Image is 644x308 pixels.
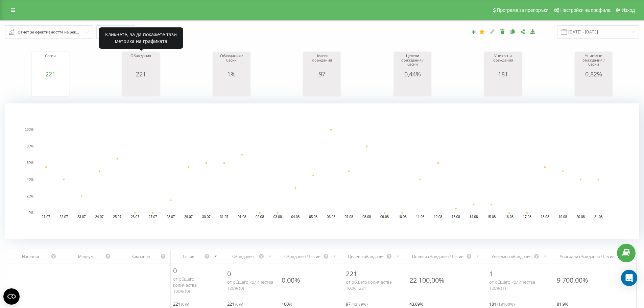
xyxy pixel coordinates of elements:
span: от общего количества 100% ( 1 ) [489,279,535,291]
div: Open Intercom Messenger [621,270,637,286]
text: 18.08 [541,215,549,219]
div: Униклани обаждания [489,254,533,259]
text: 60% [27,161,33,165]
text: 12.08 [434,215,442,219]
svg: A chart. [124,77,158,98]
span: 221 [346,269,357,278]
svg: A chart. [33,77,67,98]
i: Редактиране на репорт [490,29,495,34]
text: 0% [29,211,34,215]
span: Настройки на профила [560,7,611,13]
text: 07.08 [345,215,353,219]
text: 05.08 [309,215,317,219]
i: Споделяне на настройките на отчета [520,29,526,34]
div: A chart. [396,77,429,98]
div: 9 700,00% [557,276,588,285]
text: 19.08 [558,215,567,219]
span: 0 [227,269,231,278]
div: Уникални обаждания / Сесии [577,54,611,71]
span: ( 0 %) [235,301,243,307]
text: 30.07 [202,215,211,219]
div: Обаждания / Сесии [215,54,248,71]
span: 43.89 % [409,300,424,308]
i: Създай отчет [471,30,476,34]
button: Графика [96,25,135,39]
text: 11.08 [416,215,424,219]
div: Източник [11,254,51,259]
span: 100 % [282,300,292,308]
text: 02.08 [256,215,264,219]
text: 15.08 [487,215,496,219]
span: 97 [319,70,326,78]
i: Изтегляне на отчета [530,29,536,34]
text: 17.08 [523,215,531,219]
text: 21.07 [42,215,50,219]
i: Изтриване на отчет [500,29,505,34]
text: 40% [27,178,33,182]
div: 0,82% [577,71,611,77]
svg: A chart. [215,77,248,98]
div: Целеви обаждания / Сесии [409,254,466,259]
text: 25.07 [113,215,121,219]
text: 10.08 [398,215,407,219]
text: 26.07 [131,215,139,219]
text: 20% [27,194,33,198]
text: 08.08 [362,215,371,219]
span: 221 [173,300,189,308]
span: от общего количества 100% ( 0 ) [173,276,197,294]
text: 16.08 [505,215,514,219]
svg: A chart. [486,77,520,98]
div: 1% [215,71,248,77]
span: 181 [498,70,508,78]
div: Кликнете, за да покажете тази метрика на графиката [99,27,183,49]
div: Медиум [66,254,105,259]
div: Уникални обаждания / Сесии [557,254,618,259]
span: 1 [489,269,493,278]
span: от общего количества 100% ( 221 ) [346,279,392,291]
div: Отчет за ефективността на рекламните кампании [18,28,81,36]
span: 221 [136,70,146,78]
svg: A chart. [577,77,611,98]
div: Униклани обаждания [486,54,520,71]
span: от общего количества 100% ( 0 ) [227,279,273,291]
span: Изход [622,7,635,13]
span: 0 [173,266,177,275]
div: Целеви обаждания / Сесии [396,54,429,71]
div: Обаждания [124,54,158,71]
text: 06.08 [327,215,335,219]
text: 28.07 [166,215,175,219]
text: 21.08 [594,215,603,219]
text: 13.08 [452,215,460,219]
text: 22.07 [59,215,68,219]
text: 01.08 [238,215,246,219]
div: Обаждания [227,254,259,259]
span: ( 0 %) [181,301,189,307]
span: Програма за препоръки [497,7,548,13]
text: 31.07 [220,215,229,219]
div: Сесии [33,54,67,71]
text: 20.08 [576,215,585,219]
svg: A chart. [5,103,639,239]
i: Този отчет ще се зарежда първи, когато отоврите Analytics. Можете да зададете всеки друг "по подр... [479,29,485,34]
div: 0,00% [282,276,300,285]
svg: A chart. [305,77,339,98]
text: 03.08 [273,215,282,219]
span: 221 [45,70,55,78]
div: Целеви обаждания [305,54,339,71]
text: 14.08 [470,215,478,219]
i: Споделяне на отчет [510,29,516,34]
div: 22 100,00% [409,276,445,285]
text: 23.07 [77,215,86,219]
div: Целеви обаждания [346,254,386,259]
div: Сесии [173,254,204,259]
text: 80% [27,145,33,148]
text: 29.07 [184,215,193,219]
span: 181 [489,300,515,308]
